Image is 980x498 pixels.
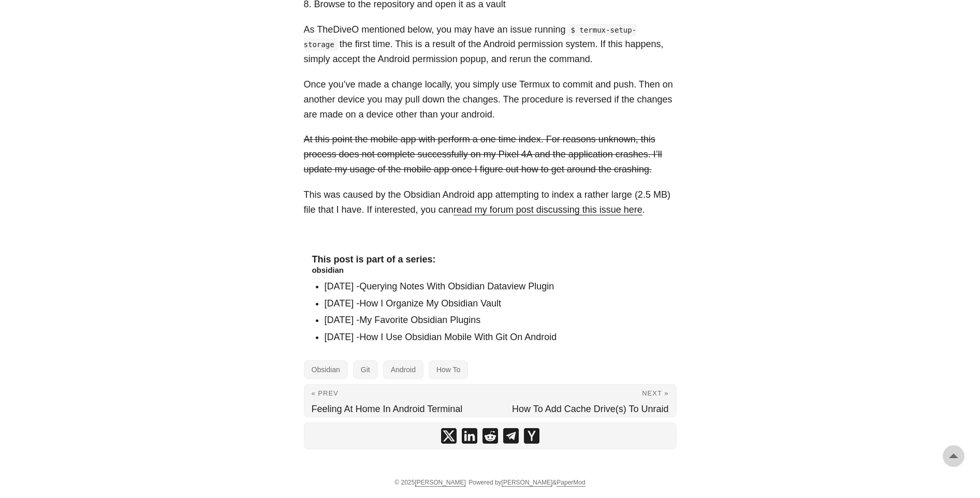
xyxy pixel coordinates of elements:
h4: This post is part of a series: [312,254,668,266]
span: Feeling At Home In Android Terminal [312,404,463,414]
li: [DATE] - [325,296,668,311]
a: obsidian [312,266,344,274]
a: share How I Use Obsidian Mobile With Git On Android on ycombinator [524,428,539,444]
a: Obsidian [304,360,348,379]
li: [DATE] - [325,330,668,345]
span: « Prev [312,389,339,397]
a: share How I Use Obsidian Mobile With Git On Android on telegram [503,428,519,444]
a: Android [383,360,423,379]
a: Querying Notes With Obsidian Dataview Plugin [359,281,554,291]
span: How To Add Cache Drive(s) To Unraid [512,404,668,414]
a: How I Organize My Obsidian Vault [359,298,501,309]
a: My Favorite Obsidian Plugins [359,315,480,325]
a: PaperMod [557,479,585,487]
a: go to top [943,445,964,467]
li: [DATE] - [325,313,668,328]
li: [DATE] - [325,279,668,294]
a: Git [353,360,378,379]
span: © 2025 [394,479,466,486]
a: share How I Use Obsidian Mobile With Git On Android on x [441,428,457,444]
a: [PERSON_NAME] [502,479,553,487]
del: At this point the mobile app with perform a one time index. For reasons unknown, this process doe... [304,134,662,174]
p: This was caused by the Obsidian Android app attempting to index a rather large (2.5 MB) file that... [304,187,677,217]
a: share How I Use Obsidian Mobile With Git On Android on reddit [482,428,498,444]
p: Once you’ve made a change locally, you simply use Termux to commit and push. Then on another devi... [304,77,677,122]
a: How I Use Obsidian Mobile With Git On Android [359,332,557,342]
a: share How I Use Obsidian Mobile With Git On Android on linkedin [462,428,477,444]
span: Next » [642,389,668,397]
span: Powered by & [469,479,585,486]
a: How To [429,360,468,379]
p: As TheDiveO mentioned below, you may have an issue running the first time. This is a result of th... [304,22,677,67]
a: read my forum post discussing this issue here [454,204,642,215]
a: Next » How To Add Cache Drive(s) To Unraid [490,385,676,417]
a: « Prev Feeling At Home In Android Terminal [304,385,490,417]
a: [PERSON_NAME] [415,479,466,487]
